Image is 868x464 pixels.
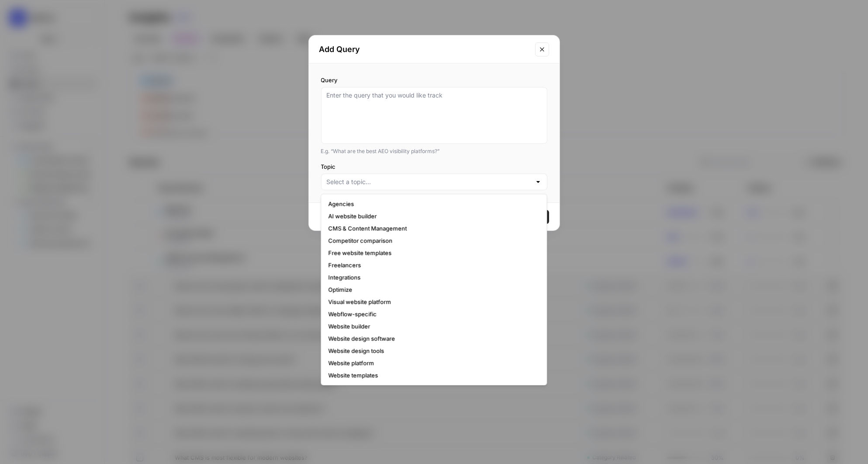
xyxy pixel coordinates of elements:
span: Freelancers [328,261,536,269]
span: Website platform [328,359,536,367]
span: CMS & Content Management [328,224,536,233]
span: Optimize [328,285,536,294]
h2: Add Query [319,43,530,56]
label: Topic [321,162,547,171]
span: Visual website platform [328,297,536,306]
span: Integrations [328,273,536,282]
span: Website builder [328,322,536,331]
div: E.g. “What are the best AEO visibility platforms?” [321,147,547,155]
label: Query [321,76,547,84]
span: Website templates [328,371,536,380]
span: Webflow-specific [328,310,536,318]
span: Free website templates [328,248,536,257]
input: Select a topic... [327,178,531,186]
span: AI website builder [328,212,536,220]
span: Website design tools [328,346,536,355]
span: Competitor comparison [328,236,536,245]
button: Close modal [535,42,549,56]
span: Website design software [328,334,536,343]
span: Agencies [328,199,536,208]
